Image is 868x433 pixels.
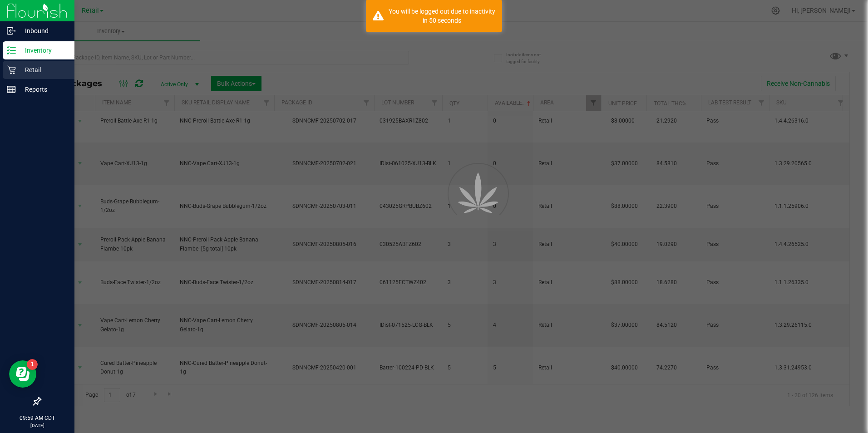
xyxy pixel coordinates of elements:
div: You will be logged out due to inactivity in 50 seconds [389,7,495,25]
inline-svg: Inbound [7,26,16,35]
p: 09:59 AM CDT [4,414,70,422]
inline-svg: Inventory [7,46,16,55]
p: Inbound [16,25,70,36]
iframe: Resource center [9,360,36,388]
p: Retail [16,64,70,75]
inline-svg: Retail [7,65,16,74]
iframe: Resource center unread badge [27,359,38,370]
p: Reports [16,84,70,95]
inline-svg: Reports [7,85,16,94]
p: Inventory [16,45,70,56]
p: [DATE] [4,422,70,429]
